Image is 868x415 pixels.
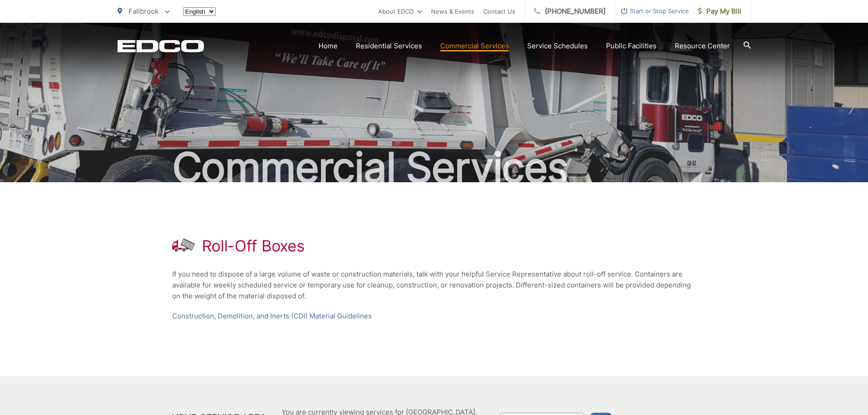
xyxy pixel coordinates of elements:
[698,6,741,17] span: Pay My Bill
[483,6,515,17] a: Contact Us
[431,6,474,17] a: News & Events
[128,7,159,15] span: Fallbrook
[183,7,216,16] select: Select a language
[118,145,751,190] h2: Commercial Services
[118,40,204,52] a: EDCD logo. Return to the homepage.
[606,41,657,51] a: Public Facilities
[675,41,730,51] a: Resource Center
[172,269,696,302] p: If you need to dispose of a large volume of waste or construction materials, talk with your helpf...
[318,41,338,51] a: Home
[202,237,305,255] h1: Roll-Off Boxes
[356,41,422,51] a: Residential Services
[378,6,422,17] a: About EDCO
[172,311,372,322] a: Construction, Demolition, and Inerts (CDI) Material Guidelines
[527,41,588,51] a: Service Schedules
[440,41,509,51] a: Commercial Services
